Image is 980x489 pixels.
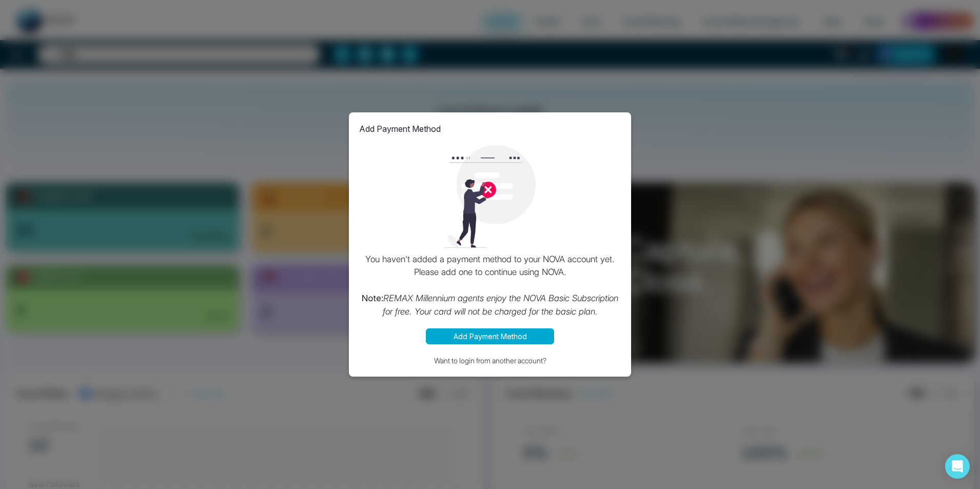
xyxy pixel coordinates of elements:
[439,145,541,248] img: loading
[359,355,621,366] button: Want to login from another account?
[362,293,383,303] strong: Note:
[359,123,441,135] p: Add Payment Method
[359,253,621,319] p: You haven't added a payment method to your NOVA account yet. Please add one to continue using NOVA.
[426,328,554,344] button: Add Payment Method
[383,293,619,317] i: REMAX Millennium agents enjoy the NOVA Basic Subscription for free. Your card will not be charged...
[945,454,970,479] div: Open Intercom Messenger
